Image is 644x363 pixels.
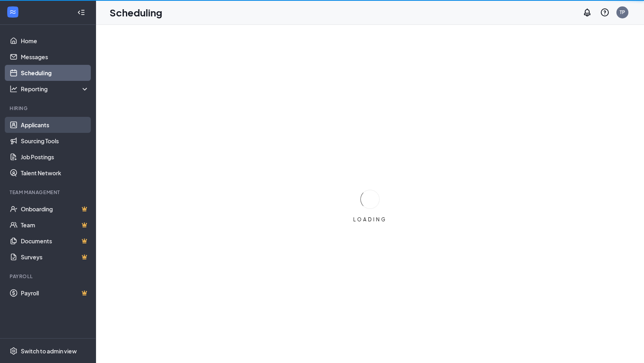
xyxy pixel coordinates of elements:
[350,216,390,223] div: LOADING
[21,65,89,81] a: Scheduling
[620,9,625,16] div: TP
[110,6,162,19] h1: Scheduling
[582,8,592,17] svg: Notifications
[21,133,89,149] a: Sourcing Tools
[21,33,89,49] a: Home
[21,217,89,233] a: TeamCrown
[21,347,77,355] div: Switch to admin view
[10,105,88,112] div: Hiring
[9,8,17,16] svg: WorkstreamLogo
[21,149,89,165] a: Job Postings
[21,49,89,65] a: Messages
[21,201,89,217] a: OnboardingCrown
[21,85,90,93] div: Reporting
[21,233,89,249] a: DocumentsCrown
[10,273,88,280] div: Payroll
[77,8,85,16] svg: Collapse
[21,117,89,133] a: Applicants
[600,8,610,17] svg: QuestionInfo
[21,165,89,181] a: Talent Network
[21,249,89,265] a: SurveysCrown
[10,189,88,196] div: Team Management
[10,347,18,355] svg: Settings
[21,285,89,301] a: PayrollCrown
[10,85,18,93] svg: Analysis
